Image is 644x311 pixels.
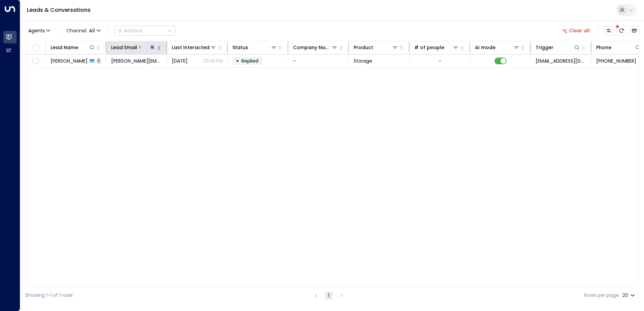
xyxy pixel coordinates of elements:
[414,43,459,51] div: # of people
[28,28,45,33] span: Agents
[439,58,441,64] div: -
[31,44,40,52] span: Toggle select all
[172,58,188,64] span: Yesterday
[203,58,223,64] p: 03:41 PM
[475,43,495,51] div: AI mode
[172,43,210,51] div: Last Interacted
[236,55,239,67] div: •
[354,43,398,51] div: Product
[172,43,217,51] div: Last Interacted
[64,26,103,35] span: Channel:
[51,43,78,51] div: Lead Name
[604,26,613,35] button: Customize
[325,291,333,300] button: page 1
[241,58,258,64] span: Replied
[51,58,88,64] span: Rudie Holland
[536,43,553,51] div: Trigger
[617,26,626,35] span: There are new threads available. Refresh the grid to view the latest updates.
[354,58,372,64] span: Storage
[536,58,586,64] span: leads@space-station.co.uk
[115,26,175,36] div: Button group with a nested menu
[354,43,373,51] div: Product
[96,58,101,64] span: 1
[596,43,611,51] div: Phone
[559,26,593,35] button: Clear all
[31,57,40,65] span: Toggle select row
[115,26,175,36] button: Actions
[536,43,580,51] div: Trigger
[293,43,331,51] div: Company Name
[111,58,162,64] span: paige.cravenn@icloud.com
[111,43,156,51] div: Lead Email
[596,58,636,64] span: +447304098452
[118,28,142,34] div: Actions
[584,292,620,299] label: Rows per page:
[630,26,639,35] button: Archived Leads
[232,43,248,51] div: Status
[293,43,338,51] div: Company Name
[25,26,53,35] button: Agents
[596,43,641,51] div: Phone
[64,26,103,35] button: Channel:All
[51,43,95,51] div: Lead Name
[312,291,346,300] nav: pagination navigation
[111,43,137,51] div: Lead Email
[89,28,95,33] span: All
[232,43,277,51] div: Status
[475,43,520,51] div: AI mode
[414,43,444,51] div: # of people
[27,6,91,14] a: Leads & Conversations
[288,55,349,67] td: -
[622,290,636,300] div: 20
[25,292,73,299] div: Showing 1-1 of 1 rows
